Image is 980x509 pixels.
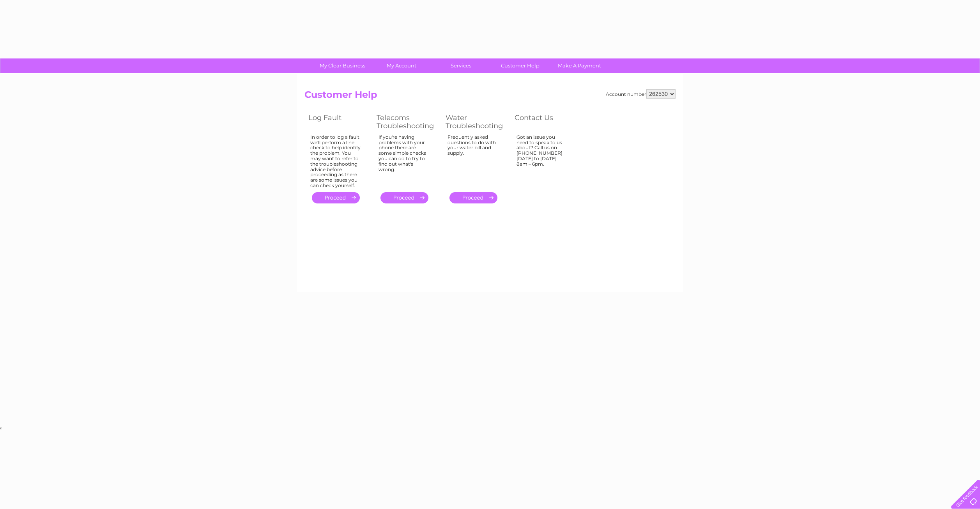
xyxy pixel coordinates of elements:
[517,134,567,185] div: Got an issue you need to speak to us about? Call us on [PHONE_NUMBER] [DATE] to [DATE] 8am – 6pm.
[442,111,511,132] th: Water Troubleshooting
[488,58,552,73] a: Customer Help
[370,58,434,73] a: My Account
[511,111,579,132] th: Contact Us
[380,192,428,203] a: .
[449,192,497,203] a: .
[606,89,676,99] div: Account number
[448,134,499,185] div: Frequently asked questions to do with your water bill and supply.
[379,134,430,185] div: If you're having problems with your phone there are some simple checks you can do to try to find ...
[429,58,493,73] a: Services
[304,111,373,132] th: Log Fault
[373,111,442,132] th: Telecoms Troubleshooting
[310,134,361,188] div: In order to log a fault we'll perform a line check to help identify the problem. You may want to ...
[547,58,612,73] a: Make A Payment
[304,89,676,104] h2: Customer Help
[312,192,360,203] a: .
[310,58,375,73] a: My Clear Business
